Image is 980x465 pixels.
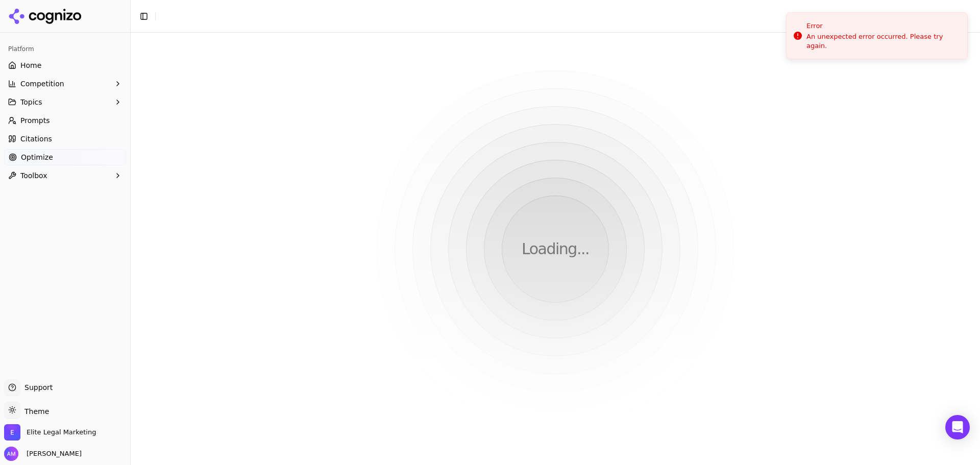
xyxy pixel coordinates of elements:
span: Optimize [21,152,53,162]
div: Open Intercom Messenger [945,415,970,439]
span: [PERSON_NAME] [22,449,82,458]
span: Theme [20,407,49,415]
a: Prompts [4,112,126,129]
span: Topics [20,97,42,107]
button: Toolbox [4,167,126,184]
a: Optimize [4,149,126,165]
button: Open organization switcher [4,424,96,440]
a: Home [4,57,126,74]
a: Citations [4,131,126,147]
button: Topics [4,94,126,110]
span: Prompts [20,115,50,126]
span: Competition [20,79,64,89]
span: Support [20,382,53,393]
span: Citations [20,134,52,144]
span: Home [20,60,41,70]
div: Error [806,21,959,31]
button: Open user button [4,447,82,461]
span: Elite Legal Marketing [27,428,96,437]
div: An unexpected error occurred. Please try again. [806,32,959,51]
button: Competition [4,76,126,92]
p: Loading... [522,240,589,258]
img: Elite Legal Marketing [4,424,20,440]
img: Alex Morris [4,447,18,461]
div: Platform [4,41,126,57]
span: Toolbox [20,170,47,181]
